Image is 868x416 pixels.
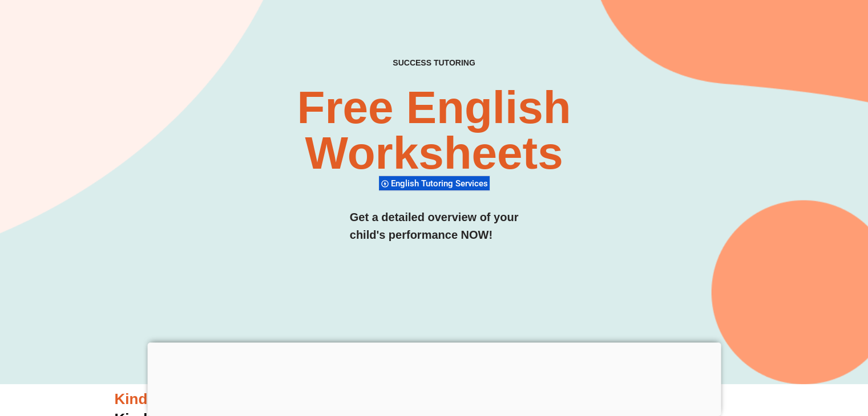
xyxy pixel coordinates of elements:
h2: Free English Worksheets​ [176,85,692,176]
iframe: Advertisement [147,342,721,413]
div: English Tutoring Services [379,176,490,191]
h3: Kinder English Worksheets [115,390,754,409]
span: English Tutoring Services [391,178,491,189]
h3: Get a detailed overview of your child's performance NOW! [350,209,519,244]
iframe: Chat Widget [678,288,868,416]
h4: SUCCESS TUTORING​ [318,58,550,68]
